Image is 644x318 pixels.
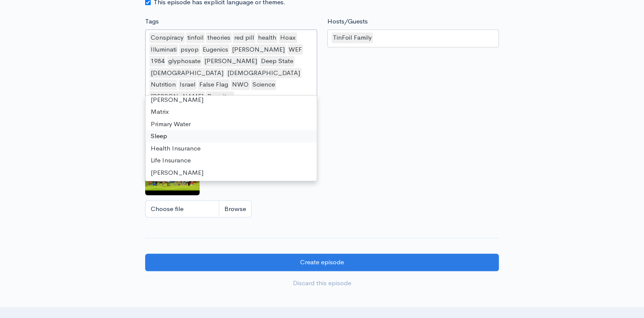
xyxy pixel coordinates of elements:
[257,32,278,43] div: health
[146,167,317,179] div: [PERSON_NAME]
[233,32,255,43] div: red pill
[178,79,197,90] div: Israel
[203,56,258,66] div: [PERSON_NAME]
[149,68,225,78] div: [DEMOGRAPHIC_DATA]
[332,32,373,43] div: TinFoil Family
[287,44,303,55] div: WEF
[251,79,276,90] div: Science
[206,91,234,102] div: Parasites
[146,142,317,155] div: Health Insurance
[149,44,178,55] div: Illuminati
[231,44,286,55] div: [PERSON_NAME]
[146,106,317,118] div: Matrix
[186,32,205,43] div: tinfoil
[327,17,368,26] label: Hosts/Guests
[145,17,159,26] label: Tags
[260,56,295,66] div: Deep State
[146,94,317,106] div: [PERSON_NAME]
[145,254,499,271] input: Create episode
[206,32,232,43] div: theories
[146,130,317,142] div: Sleep
[149,32,185,43] div: Conspiracy
[149,91,205,102] div: [PERSON_NAME]
[198,79,229,90] div: False Flag
[231,79,250,90] div: NWO
[201,44,229,55] div: Eugenics
[279,32,297,43] div: Hoax
[146,154,317,167] div: Life Insurance
[146,118,317,130] div: Primary Water
[179,44,200,55] div: psyop
[167,56,202,66] div: glyphosate
[149,56,166,66] div: 1984
[145,129,499,137] small: If no artwork is selected your default podcast artwork will be used
[226,68,301,78] div: [DEMOGRAPHIC_DATA]
[145,275,499,292] a: Discard this episode
[149,79,177,90] div: Nutrition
